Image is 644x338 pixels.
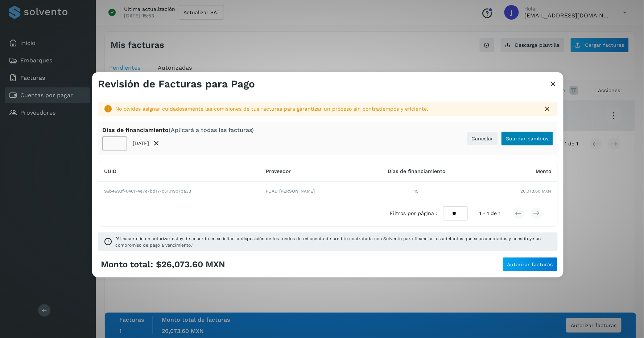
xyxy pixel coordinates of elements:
[507,262,553,267] span: Autorizar facturas
[479,210,501,217] span: 1 - 1 de 1
[115,105,537,113] div: No olvides asignar cuidadosamente las comisiones de tus facturas para garantizar un proceso sin c...
[471,136,494,141] span: Cancelar
[521,188,552,194] span: 26,073.60 MXN
[156,259,225,270] span: $26,073.60 MXN
[536,168,552,174] span: Monto
[98,182,260,201] td: 96b4693f-0461-4e7e-bd17-c51019b7ba33
[506,136,549,141] span: Guardar cambios
[133,140,149,147] p: [DATE]
[260,182,360,201] td: FOAD [PERSON_NAME]
[503,257,558,272] button: Autorizar facturas
[390,210,437,217] span: Filtros por página :
[115,235,552,248] span: "Al hacer clic en autorizar estoy de acuerdo en solicitar la disposición de los fondos de mi cuen...
[98,78,255,90] h3: Revisión de Facturas para Pago
[501,131,553,146] button: Guardar cambios
[104,168,116,174] span: UUID
[169,127,254,133] span: (Aplicará a todas las facturas)
[467,131,498,146] button: Cancelar
[102,127,254,133] div: Días de financiamiento
[266,168,291,174] span: Proveedor
[388,168,445,174] span: Días de financiamiento
[101,259,153,270] span: Monto total:
[360,182,474,201] td: 15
